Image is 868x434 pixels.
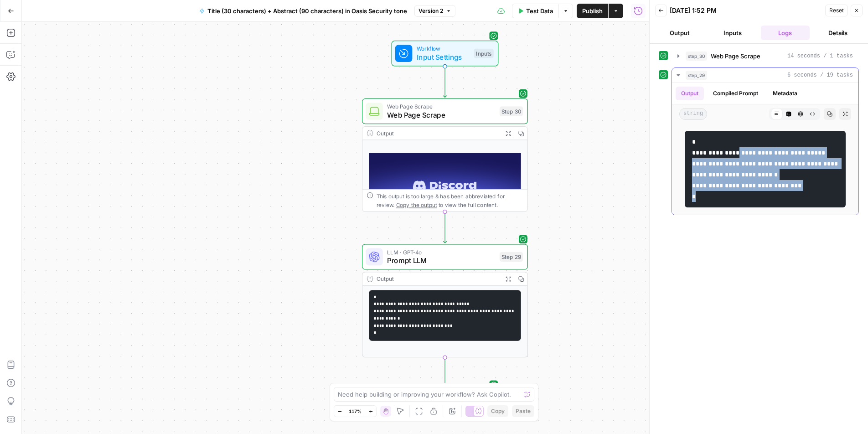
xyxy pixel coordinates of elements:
span: Web Page Scrape [387,110,495,120]
button: Logs [761,26,810,40]
button: 6 seconds / 19 tasks [672,68,858,83]
button: Version 2 [414,5,455,17]
span: Web Page Scrape [711,52,760,61]
div: WorkflowInput SettingsInputs [362,41,528,66]
g: Edge from step_30 to step_29 [443,212,446,243]
span: string [679,108,707,120]
div: Inputs [474,49,493,58]
button: Output [676,87,704,100]
button: Output [655,26,704,40]
div: 6 seconds / 19 tasks [672,83,858,215]
span: step_29 [686,71,707,80]
button: Title (30 characters) + Abstract (90 characters) in Oasis Security tone [194,4,413,18]
span: LLM · GPT-4o [387,248,495,256]
button: Paste [512,405,534,417]
span: Input Settings [417,52,470,62]
button: 14 seconds / 1 tasks [672,49,858,63]
div: Step 30 [500,106,523,116]
div: This output is too large & has been abbreviated for review. to view the full content. [377,192,523,209]
span: Publish [582,6,603,15]
div: Step 29 [500,252,523,262]
div: Output [377,129,499,138]
span: Copy [491,407,505,415]
span: Web Page Scrape [387,102,495,111]
button: Publish [577,4,608,18]
span: Prompt LLM [387,255,495,266]
span: Paste [516,407,531,415]
span: Copy the output [396,201,437,208]
div: Output [377,274,499,283]
button: Metadata [767,87,803,100]
button: Details [813,26,863,40]
span: Reset [829,6,844,15]
button: Inputs [708,26,757,40]
span: 6 seconds / 19 tasks [787,71,853,79]
span: Workflow [417,44,470,53]
g: Edge from step_29 to end [443,357,446,388]
span: step_30 [686,52,707,61]
button: Compiled Prompt [708,87,764,100]
span: Test Data [526,6,553,15]
span: Version 2 [418,7,443,15]
button: Copy [487,405,508,417]
g: Edge from start to step_30 [443,66,446,97]
button: Reset [825,5,848,16]
span: 117% [349,408,362,415]
div: Web Page ScrapeWeb Page ScrapeStep 30OutputThis output is too large & has been abbreviated for re... [362,98,528,212]
span: 14 seconds / 1 tasks [787,52,853,60]
button: Test Data [512,4,558,18]
span: Title (30 characters) + Abstract (90 characters) in Oasis Security tone [207,6,407,15]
